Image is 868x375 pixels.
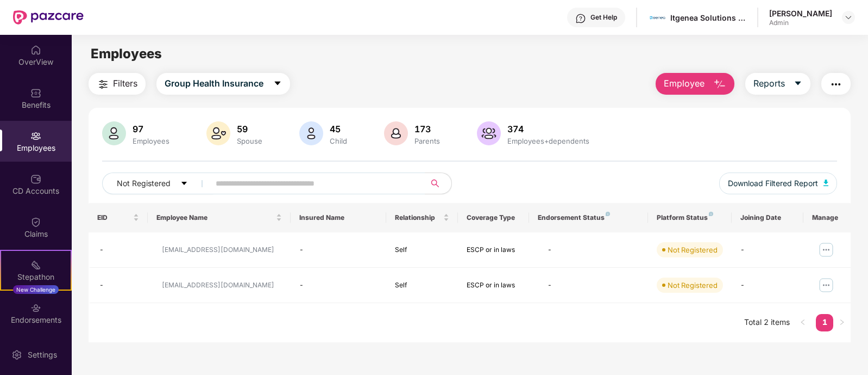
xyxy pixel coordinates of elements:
th: Coverage Type [458,203,530,232]
div: [EMAIL_ADDRESS][DOMAIN_NAME] [162,280,274,291]
span: EID [97,213,131,222]
div: [EMAIL_ADDRESS][DOMAIN_NAME] [162,245,274,255]
img: svg+xml;base64,PHN2ZyB4bWxucz0iaHR0cDovL3d3dy53My5vcmcvMjAwMC9zdmciIHdpZHRoPSI4IiBoZWlnaHQ9IjgiIH... [709,212,713,216]
div: Employees [130,137,172,145]
span: Download Filtered Report [728,177,818,189]
img: svg+xml;base64,PHN2ZyB4bWxucz0iaHR0cDovL3d3dy53My5vcmcvMjAwMC9zdmciIHhtbG5zOnhsaW5rPSJodHRwOi8vd3... [713,78,726,91]
button: Not Registeredcaret-down [102,173,213,194]
img: svg+xml;base64,PHN2ZyBpZD0iRW1wbG95ZWVzIiB4bWxucz0iaHR0cDovL3d3dy53My5vcmcvMjAwMC9zdmciIHdpZHRoPS... [30,131,41,142]
div: Itgenea Solutions Private Limited [670,13,746,23]
button: search [425,173,452,194]
div: - [548,245,552,255]
img: svg+xml;base64,PHN2ZyBpZD0iQmVuZWZpdHMiIHhtbG5zPSJodHRwOi8vd3d3LnczLm9yZy8yMDAwL3N2ZyIgd2lkdGg9Ij... [30,88,41,99]
button: right [833,314,851,331]
div: - [299,245,377,255]
div: - [740,245,795,255]
div: - [548,280,552,291]
span: Employee Name [156,213,274,222]
button: Filters [89,73,146,95]
img: manageButton [817,276,835,294]
li: Next Page [833,314,851,331]
span: left [800,319,806,325]
div: 45 [328,124,349,134]
span: caret-down [180,180,188,188]
img: New Pazcare Logo [13,10,84,24]
img: svg+xml;base64,PHN2ZyB4bWxucz0iaHR0cDovL3d3dy53My5vcmcvMjAwMC9zdmciIHdpZHRoPSIyNCIgaGVpZ2h0PSIyNC... [97,78,110,91]
img: svg+xml;base64,PHN2ZyBpZD0iSGVscC0zMngzMiIgeG1sbnM9Imh0dHA6Ly93d3cudzMub3JnLzIwMDAvc3ZnIiB3aWR0aD... [575,13,586,24]
div: - [740,280,795,291]
div: 97 [130,124,172,134]
img: svg+xml;base64,PHN2ZyBpZD0iSG9tZSIgeG1sbnM9Imh0dHA6Ly93d3cudzMub3JnLzIwMDAvc3ZnIiB3aWR0aD0iMjAiIG... [30,45,41,56]
span: Filters [113,77,137,90]
th: Insured Name [291,203,386,232]
div: Admin [769,19,832,27]
button: Download Filtered Report [719,173,838,194]
a: 1 [816,314,833,330]
img: svg+xml;base64,PHN2ZyB4bWxucz0iaHR0cDovL3d3dy53My5vcmcvMjAwMC9zdmciIHdpZHRoPSIyMSIgaGVpZ2h0PSIyMC... [30,260,41,271]
div: ESCP or in laws [467,245,521,255]
span: right [839,319,845,325]
div: Self [395,280,449,291]
button: Reportscaret-down [745,73,810,95]
img: svg+xml;base64,PHN2ZyBpZD0iU2V0dGluZy0yMHgyMCIgeG1sbnM9Imh0dHA6Ly93d3cudzMub3JnLzIwMDAvc3ZnIiB3aW... [11,349,22,360]
img: svg+xml;base64,PHN2ZyB4bWxucz0iaHR0cDovL3d3dy53My5vcmcvMjAwMC9zdmciIHhtbG5zOnhsaW5rPSJodHRwOi8vd3... [823,180,829,186]
span: Employee [664,77,705,90]
div: Not Registered [668,244,718,255]
th: Manage [803,203,851,232]
div: - [99,245,140,255]
img: 106931595_3072030449549100_5699994001076542286_n.png [650,10,665,26]
img: svg+xml;base64,PHN2ZyB4bWxucz0iaHR0cDovL3d3dy53My5vcmcvMjAwMC9zdmciIHhtbG5zOnhsaW5rPSJodHRwOi8vd3... [299,121,323,145]
div: Settings [24,349,60,360]
img: svg+xml;base64,PHN2ZyBpZD0iRHJvcGRvd24tMzJ4MzIiIHhtbG5zPSJodHRwOi8vd3d3LnczLm9yZy8yMDAwL3N2ZyIgd2... [844,13,853,22]
div: New Challenge [13,285,59,294]
li: Total 2 items [744,314,790,331]
th: Employee Name [148,203,291,232]
span: Group Health Insurance [165,77,263,90]
div: Get Help [590,13,617,22]
div: Not Registered [668,280,718,291]
span: Employees [91,46,162,62]
div: 374 [505,124,592,134]
button: left [794,314,812,331]
div: Platform Status [657,213,723,222]
span: Relationship [395,213,441,222]
div: Self [395,245,449,255]
div: Parents [412,137,442,145]
img: svg+xml;base64,PHN2ZyB4bWxucz0iaHR0cDovL3d3dy53My5vcmcvMjAwMC9zdmciIHhtbG5zOnhsaW5rPSJodHRwOi8vd3... [384,121,408,145]
div: - [99,280,140,291]
img: svg+xml;base64,PHN2ZyBpZD0iQ0RfQWNjb3VudHMiIGRhdGEtbmFtZT0iQ0QgQWNjb3VudHMiIHhtbG5zPSJodHRwOi8vd3... [30,174,41,185]
li: Previous Page [794,314,812,331]
div: Endorsement Status [538,213,639,222]
div: - [299,280,377,291]
img: svg+xml;base64,PHN2ZyB4bWxucz0iaHR0cDovL3d3dy53My5vcmcvMjAwMC9zdmciIHhtbG5zOnhsaW5rPSJodHRwOi8vd3... [102,121,126,145]
div: 59 [235,124,265,134]
img: svg+xml;base64,PHN2ZyB4bWxucz0iaHR0cDovL3d3dy53My5vcmcvMjAwMC9zdmciIHdpZHRoPSIyNCIgaGVpZ2h0PSIyNC... [829,78,842,91]
th: EID [89,203,148,232]
span: caret-down [273,79,282,89]
div: ESCP or in laws [467,280,521,291]
span: Reports [753,77,785,90]
img: svg+xml;base64,PHN2ZyBpZD0iQ2xhaW0iIHhtbG5zPSJodHRwOi8vd3d3LnczLm9yZy8yMDAwL3N2ZyIgd2lkdGg9IjIwIi... [30,217,41,228]
th: Relationship [386,203,458,232]
button: Employee [656,73,734,95]
th: Joining Date [732,203,803,232]
div: 173 [412,124,442,134]
div: Child [328,137,349,145]
span: caret-down [794,79,802,89]
div: Employees+dependents [505,137,592,145]
img: svg+xml;base64,PHN2ZyB4bWxucz0iaHR0cDovL3d3dy53My5vcmcvMjAwMC9zdmciIHhtbG5zOnhsaW5rPSJodHRwOi8vd3... [477,121,501,145]
img: manageButton [817,241,835,259]
div: [PERSON_NAME] [769,8,832,19]
img: svg+xml;base64,PHN2ZyBpZD0iRW5kb3JzZW1lbnRzIiB4bWxucz0iaHR0cDovL3d3dy53My5vcmcvMjAwMC9zdmciIHdpZH... [30,303,41,313]
img: svg+xml;base64,PHN2ZyB4bWxucz0iaHR0cDovL3d3dy53My5vcmcvMjAwMC9zdmciIHhtbG5zOnhsaW5rPSJodHRwOi8vd3... [206,121,230,145]
div: Stepathon [1,272,71,282]
img: svg+xml;base64,PHN2ZyB4bWxucz0iaHR0cDovL3d3dy53My5vcmcvMjAwMC9zdmciIHdpZHRoPSI4IiBoZWlnaHQ9IjgiIH... [606,212,610,216]
button: Group Health Insurancecaret-down [156,73,290,95]
span: Not Registered [117,177,171,189]
div: Spouse [235,137,265,145]
span: search [425,179,446,188]
li: 1 [816,314,833,331]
